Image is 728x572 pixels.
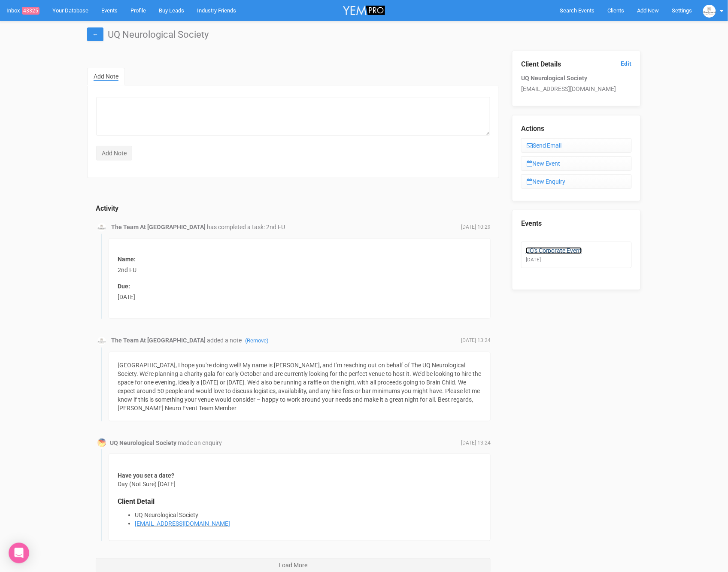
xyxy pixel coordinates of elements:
[526,247,582,254] a: UQ's Corporate Event
[118,497,482,507] legend: Client Detail
[22,7,39,15] span: 43325
[461,337,491,344] span: [DATE] 13:24
[97,223,106,232] img: BGLogo.jpg
[521,138,632,153] a: Send Email
[109,454,491,542] div: Day (Not Sure) [DATE]
[118,282,482,301] div: [DATE]
[207,224,285,230] span: has completed a task: 2nd FU
[118,255,482,274] div: 2nd FU
[97,439,106,447] img: Profile Image
[521,219,632,229] legend: Events
[703,5,716,18] img: BGLogo.jpg
[96,204,139,214] legend: Activity
[521,156,632,171] a: New Event
[135,520,230,527] a: [EMAIL_ADDRESS][DOMAIN_NAME]
[135,511,482,519] li: UQ Neurological Society
[245,337,269,344] a: (Remove)
[637,7,659,14] span: Add New
[96,146,132,160] input: Add Note
[111,224,206,230] strong: The Team At [GEOGRAPHIC_DATA]
[207,337,269,344] span: added a note
[521,174,632,189] a: New Enquiry
[87,30,641,40] h1: UQ Neurological Society
[521,85,632,93] p: [EMAIL_ADDRESS][DOMAIN_NAME]
[621,60,632,68] a: Edit
[461,224,491,231] span: [DATE] 10:29
[118,282,482,291] label: Due:
[521,60,632,70] legend: Client Details
[178,439,222,446] span: made an enquiry
[87,68,125,86] a: Add Note
[97,337,106,345] img: BGLogo.jpg
[118,472,174,479] strong: Have you set a date?
[9,543,29,563] div: Open Intercom Messenger
[87,27,103,41] a: ←
[110,439,176,446] strong: UQ Neurological Society
[521,75,588,82] strong: UQ Neurological Society
[608,7,625,14] span: Clients
[526,257,541,263] small: [DATE]
[109,352,491,421] div: [GEOGRAPHIC_DATA], I hope you're doing well! My name is [PERSON_NAME], and I’m reaching out on be...
[560,7,595,14] span: Search Events
[521,124,632,134] legend: Actions
[111,337,206,344] strong: The Team At [GEOGRAPHIC_DATA]
[461,439,491,447] span: [DATE] 13:24
[118,255,482,263] label: Name:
